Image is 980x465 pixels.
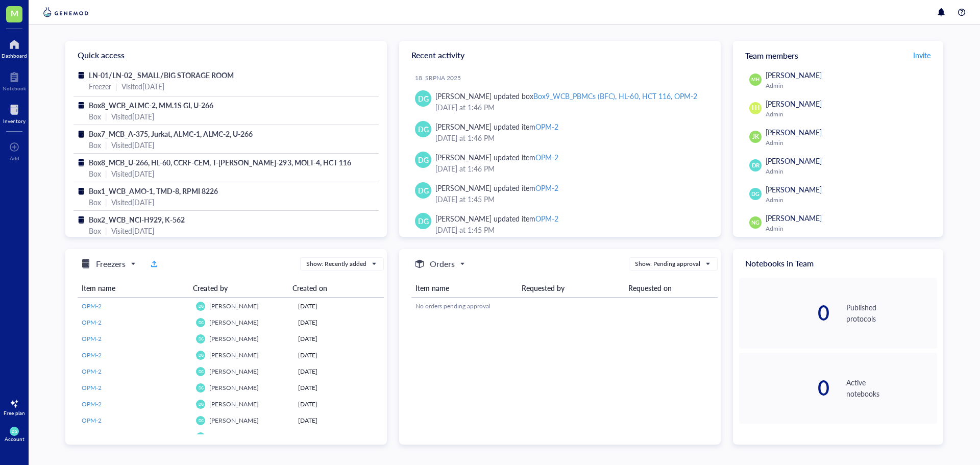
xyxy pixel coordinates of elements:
[82,383,188,393] a: OPM-2
[121,81,164,92] div: Visited [DATE]
[913,50,930,60] span: Invite
[189,279,288,298] th: Created by
[198,304,203,308] span: DG
[407,86,713,117] a: DG[PERSON_NAME] updated boxBox9_WCB_PBMCs (BFC), HL-60, HCT 116, OPM-2[DATE] at 1:46 PM
[535,213,558,224] div: OPM-2
[89,168,101,179] div: Box
[65,41,387,69] div: Quick access
[89,111,101,122] div: Box
[3,118,26,124] div: Inventory
[78,279,189,298] th: Item name
[89,197,101,208] div: Box
[298,432,380,442] div: [DATE]
[535,152,558,162] div: OPM-2
[298,318,380,327] div: [DATE]
[82,367,102,376] span: OPM-2
[766,225,933,233] div: Admin
[89,100,213,110] span: Box8_WCB_ALMC-2, MM.1S GI, U-266
[82,318,102,327] span: OPM-2
[435,182,558,193] div: [PERSON_NAME] updated item
[298,400,380,409] div: [DATE]
[766,110,933,118] div: Admin
[733,41,943,69] div: Team members
[11,7,18,19] span: M
[105,139,107,151] div: |
[751,76,759,83] span: MH
[2,36,27,59] a: Dashboard
[198,386,203,390] span: DG
[82,351,102,359] span: OPM-2
[12,429,17,433] span: DG
[298,416,380,425] div: [DATE]
[399,41,721,69] div: Recent activity
[198,370,203,374] span: DG
[82,367,188,376] a: OPM-2
[89,139,101,151] div: Box
[89,70,234,80] span: LN-01/LN-02_ SMALL/BIG STORAGE ROOM
[766,213,822,223] span: [PERSON_NAME]
[209,302,259,310] span: [PERSON_NAME]
[89,214,185,225] span: Box2_WCB_NCI-H929, K-562
[198,353,203,357] span: DG
[89,81,111,92] div: Freezer
[198,419,203,423] span: DG
[89,186,218,196] span: Box1_WCB_AMO-1, TMD-8, RPMI 8226
[766,82,933,90] div: Admin
[209,334,259,343] span: [PERSON_NAME]
[739,303,830,323] div: 0
[766,156,822,166] span: [PERSON_NAME]
[751,218,759,227] span: NG
[111,111,154,122] div: Visited [DATE]
[209,351,259,359] span: [PERSON_NAME]
[766,139,933,147] div: Admin
[418,154,429,165] span: DG
[89,157,351,167] span: Box8_MCB_U-266, HL-60, CCRF-CEM, T-[PERSON_NAME]-293, MOLT-4, HCT 116
[407,148,713,178] a: DG[PERSON_NAME] updated itemOPM-2[DATE] at 1:46 PM
[82,400,188,409] a: OPM-2
[535,183,558,193] div: OPM-2
[82,351,188,360] a: OPM-2
[766,127,822,137] span: [PERSON_NAME]
[82,416,188,425] a: OPM-2
[407,117,713,148] a: DG[PERSON_NAME] updated itemOPM-2[DATE] at 1:46 PM
[82,318,188,327] a: OPM-2
[298,367,380,376] div: [DATE]
[209,383,259,392] span: [PERSON_NAME]
[535,121,558,132] div: OPM-2
[846,377,937,399] div: Active notebooks
[766,196,933,204] div: Admin
[105,111,107,122] div: |
[209,367,259,376] span: [PERSON_NAME]
[306,259,366,268] div: Show: Recently added
[111,225,154,236] div: Visited [DATE]
[766,99,822,109] span: [PERSON_NAME]
[111,139,154,151] div: Visited [DATE]
[518,279,624,298] th: Requested by
[435,152,558,163] div: [PERSON_NAME] updated item
[435,132,704,143] div: [DATE] at 1:46 PM
[435,102,704,113] div: [DATE] at 1:46 PM
[766,167,933,176] div: Admin
[2,53,27,59] div: Dashboard
[82,432,102,441] span: OPM-2
[198,402,203,406] span: DG
[105,225,107,236] div: |
[298,302,380,311] div: [DATE]
[298,334,380,344] div: [DATE]
[41,6,91,18] img: genemod-logo
[111,168,154,179] div: Visited [DATE]
[82,334,188,344] a: OPM-2
[209,400,259,408] span: [PERSON_NAME]
[82,416,102,425] span: OPM-2
[533,91,697,101] div: Box9_WCB_PBMCs (BFC), HL-60, HCT 116, OPM-2
[418,124,429,135] span: DG
[752,132,759,141] span: JK
[209,318,259,327] span: [PERSON_NAME]
[635,259,700,268] div: Show: Pending approval
[435,193,704,205] div: [DATE] at 1:45 PM
[624,279,718,298] th: Requested on
[298,351,380,360] div: [DATE]
[82,432,188,442] a: OPM-2
[209,432,259,441] span: [PERSON_NAME]
[115,81,117,92] div: |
